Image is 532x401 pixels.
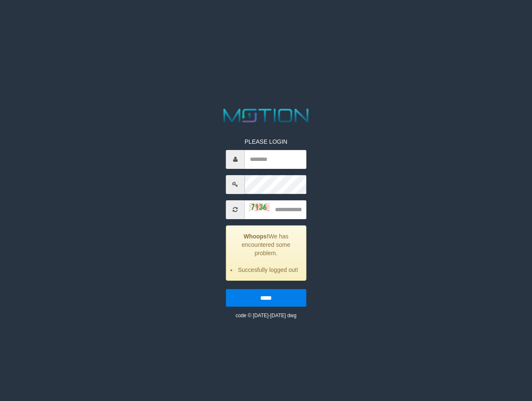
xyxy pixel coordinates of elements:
[237,266,300,274] li: Succesfully logged out!
[236,313,296,318] small: code © [DATE]-[DATE] dwg
[249,203,270,211] img: captcha
[244,233,269,240] strong: Whoops!
[219,106,312,125] img: MOTION_logo.png
[226,137,306,146] p: PLEASE LOGIN
[226,225,306,281] div: We has encountered some problem.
